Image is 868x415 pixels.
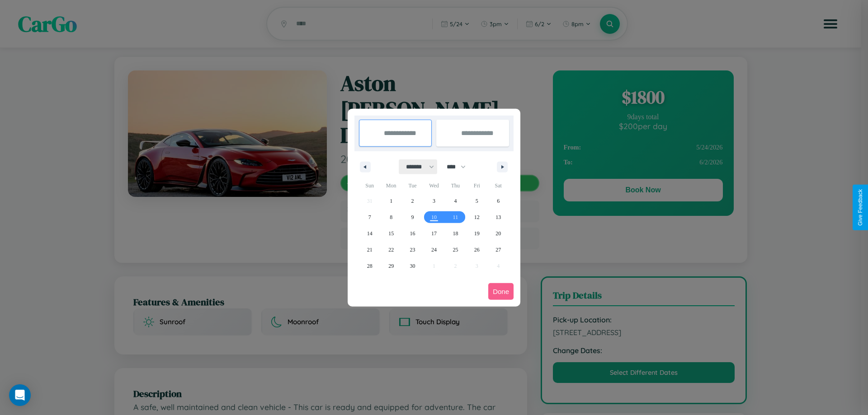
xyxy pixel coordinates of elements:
span: 4 [454,193,457,209]
button: 27 [488,242,509,258]
button: 15 [380,225,401,242]
span: 28 [367,258,373,274]
span: 11 [453,209,458,225]
button: 9 [402,209,423,225]
button: 10 [423,209,444,225]
span: 25 [453,242,458,258]
span: 14 [367,225,373,242]
button: 21 [359,242,380,258]
span: 18 [453,225,458,242]
span: 2 [411,193,414,209]
span: Wed [423,178,444,193]
span: 8 [390,209,392,225]
span: 23 [410,242,415,258]
span: 29 [388,258,394,274]
span: 24 [431,242,437,258]
button: 4 [445,193,466,209]
span: 1 [390,193,392,209]
span: 9 [411,209,414,225]
div: Give Feedback [857,189,863,226]
button: 11 [445,209,466,225]
span: 30 [410,258,415,274]
button: 8 [380,209,401,225]
button: 18 [445,225,466,242]
button: 16 [402,225,423,242]
span: 15 [388,225,394,242]
span: 16 [410,225,415,242]
button: 2 [402,193,423,209]
button: 22 [380,242,401,258]
span: Mon [380,178,401,193]
span: 10 [431,209,437,225]
button: 30 [402,258,423,274]
span: 13 [495,209,501,225]
span: 21 [367,242,373,258]
button: 26 [466,242,487,258]
button: 20 [488,225,509,242]
span: Sat [488,178,509,193]
button: 17 [423,225,444,242]
span: 27 [495,242,501,258]
button: 5 [466,193,487,209]
button: 7 [359,209,380,225]
button: 28 [359,258,380,274]
button: 13 [488,209,509,225]
button: 29 [380,258,401,274]
span: Thu [445,178,466,193]
span: 26 [474,242,480,258]
span: 5 [476,193,478,209]
span: Fri [466,178,487,193]
span: 3 [433,193,435,209]
button: 19 [466,225,487,242]
span: Tue [402,178,423,193]
button: 24 [423,242,444,258]
span: 17 [431,225,437,242]
span: Sun [359,178,380,193]
div: Open Intercom Messenger [9,384,31,406]
button: 6 [488,193,509,209]
button: 23 [402,242,423,258]
button: 14 [359,225,380,242]
span: 6 [497,193,500,209]
button: 1 [380,193,401,209]
button: 3 [423,193,444,209]
button: 12 [466,209,487,225]
span: 19 [474,225,480,242]
span: 12 [474,209,480,225]
span: 22 [388,242,394,258]
button: Done [488,283,514,300]
span: 20 [495,225,501,242]
span: 7 [368,209,371,225]
button: 25 [445,242,466,258]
